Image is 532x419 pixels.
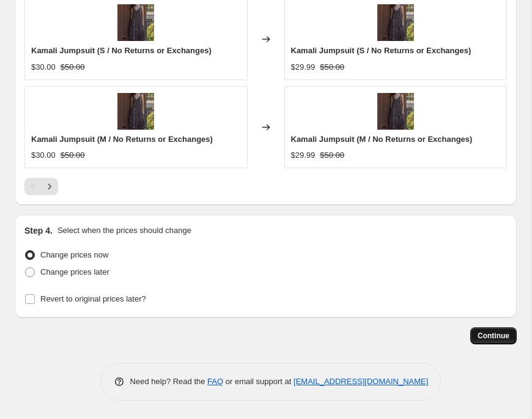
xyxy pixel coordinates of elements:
[61,149,85,161] strike: $50.00
[320,149,344,161] strike: $50.00
[31,61,56,73] div: $30.00
[61,61,85,73] strike: $50.00
[41,178,58,195] button: Next
[320,61,344,73] strike: $50.00
[291,135,473,144] span: Kamali Jumpsuit (M / No Returns or Exchanges)
[470,327,517,344] button: Continue
[40,250,108,259] span: Change prices now
[24,224,53,237] h2: Step 4.
[478,331,509,341] span: Continue
[294,377,428,386] a: [EMAIL_ADDRESS][DOMAIN_NAME]
[57,224,191,237] p: Select when the prices should change
[40,267,109,276] span: Change prices later
[117,4,154,41] img: RJ2565_2_71d1d982-2f7a-4b74-b698-7069e86cb4aa_80x.jpg
[24,178,58,195] nav: Pagination
[223,377,294,386] span: or email support at
[40,294,146,303] span: Revert to original prices later?
[377,4,414,41] img: RJ2565_2_71d1d982-2f7a-4b74-b698-7069e86cb4aa_80x.jpg
[31,46,212,55] span: Kamali Jumpsuit (S / No Returns or Exchanges)
[291,149,316,161] div: $29.99
[31,135,213,144] span: Kamali Jumpsuit (M / No Returns or Exchanges)
[117,93,154,130] img: RJ2565_2_71d1d982-2f7a-4b74-b698-7069e86cb4aa_80x.jpg
[291,61,316,73] div: $29.99
[207,377,223,386] a: FAQ
[291,46,471,55] span: Kamali Jumpsuit (S / No Returns or Exchanges)
[31,149,56,161] div: $30.00
[377,93,414,130] img: RJ2565_2_71d1d982-2f7a-4b74-b698-7069e86cb4aa_80x.jpg
[130,377,208,386] span: Need help? Read the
